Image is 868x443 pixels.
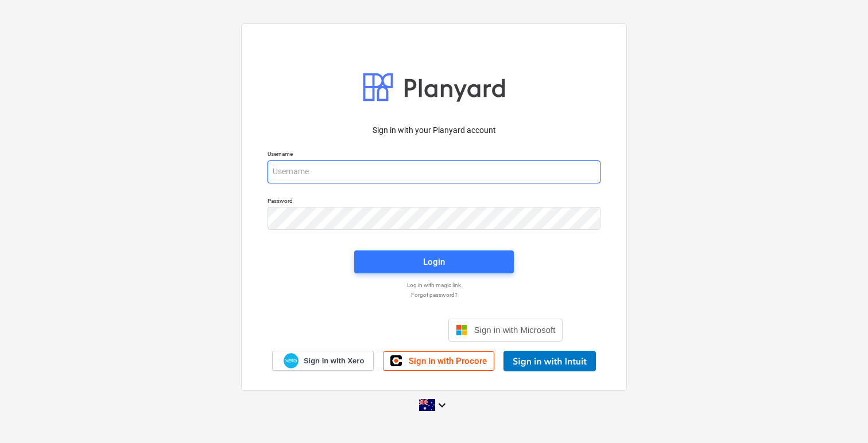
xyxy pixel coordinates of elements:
[284,353,299,368] img: Xero logo
[268,150,600,160] p: Username
[456,324,467,336] img: Microsoft logo
[474,325,556,335] span: Sign in with Microsoft
[262,281,606,289] a: Log in with magic link
[435,398,449,412] i: keyboard_arrow_down
[300,317,445,343] iframe: Sign in with Google Button
[268,160,600,183] input: Username
[262,291,606,299] a: Forgot password?
[423,254,445,269] div: Login
[354,250,514,273] button: Login
[268,124,600,136] p: Sign in with your Planyard account
[272,351,374,371] a: Sign in with Xero
[409,356,487,366] span: Sign in with Procore
[383,351,494,371] a: Sign in with Procore
[304,356,364,366] span: Sign in with Xero
[268,197,600,207] p: Password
